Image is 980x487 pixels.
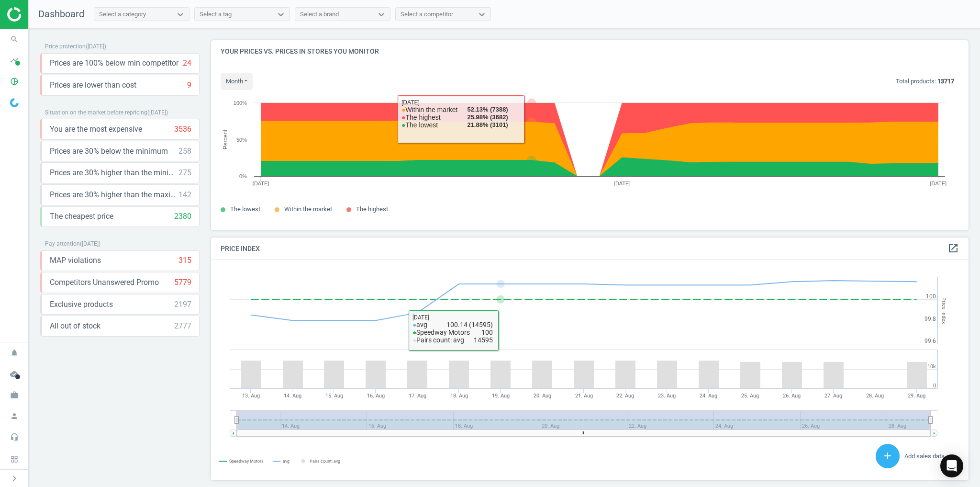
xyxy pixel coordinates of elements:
[937,78,954,85] b: 13717
[200,10,232,19] div: Select a tag
[50,277,159,288] span: Competitors Unanswered Promo
[904,453,945,460] span: Add sales data
[80,240,100,247] span: ( [DATE] )
[401,10,453,19] div: Select a competitor
[927,363,936,370] text: 10k
[5,428,23,446] i: headset_mic
[7,7,75,22] img: ajHJNr6hYgQAAAAASUVORK5CYII=
[492,393,510,399] tspan: 19. Aug
[45,109,147,116] span: Situation on the market before repricing
[300,10,339,19] div: Select a brand
[38,8,84,20] span: Dashboard
[367,393,385,399] tspan: 16. Aug
[947,242,959,255] a: open_in_new
[882,450,893,462] i: add
[99,10,146,19] div: Select a category
[930,181,947,186] tspan: [DATE]
[310,459,340,464] tspan: Pairs count: avg
[174,299,191,310] div: 2197
[174,277,191,288] div: 5779
[174,211,191,222] div: 2380
[50,255,101,266] span: MAP violations
[187,80,191,91] div: 9
[86,43,106,50] span: ( [DATE] )
[876,444,900,468] button: add
[239,173,247,179] text: 0%
[50,190,178,200] span: Prices are 30% higher than the maximal
[174,321,191,331] div: 2777
[534,393,551,399] tspan: 20. Aug
[50,124,142,135] span: You are the most expensive
[741,393,759,399] tspan: 25. Aug
[924,338,936,344] text: 99.6
[924,316,936,322] text: 99.8
[783,393,801,399] tspan: 26. Aug
[147,109,168,116] span: ( [DATE] )
[242,393,260,399] tspan: 13. Aug
[178,146,191,157] div: 258
[5,51,23,69] i: timeline
[824,393,842,399] tspan: 27. Aug
[947,242,959,254] i: open_in_new
[866,393,884,399] tspan: 28. Aug
[230,205,260,213] span: The lowest
[234,100,247,106] text: 100%
[896,77,954,86] p: Total products:
[356,205,388,213] span: The highest
[700,393,717,399] tspan: 24. Aug
[50,299,113,310] span: Exclusive products
[933,383,936,389] text: 0
[5,72,23,91] i: pie_chart_outlined
[450,393,468,399] tspan: 18. Aug
[178,190,191,200] div: 142
[941,297,947,324] tspan: Price Index
[50,211,113,222] span: The cheapest price
[211,238,969,260] h4: Price Index
[616,393,634,399] tspan: 22. Aug
[5,365,23,383] i: cloud_done
[183,58,191,68] div: 24
[614,181,631,186] tspan: [DATE]
[926,293,936,300] text: 100
[50,168,178,178] span: Prices are 30% higher than the minimum
[2,472,26,485] button: chevron_right
[229,459,264,464] tspan: Speedway Motors
[5,386,23,404] i: work
[178,168,191,178] div: 275
[253,181,269,186] tspan: [DATE]
[178,255,191,266] div: 315
[45,240,80,247] span: Pay attention
[284,205,332,213] span: Within the market
[325,393,343,399] tspan: 15. Aug
[5,30,23,48] i: search
[50,321,100,331] span: All out of stock
[45,43,86,50] span: Price protection
[283,459,290,464] tspan: avg
[236,137,247,143] text: 50%
[284,393,301,399] tspan: 14. Aug
[575,393,593,399] tspan: 21. Aug
[409,393,426,399] tspan: 17. Aug
[9,473,20,484] i: chevron_right
[50,58,178,68] span: Prices are 100% below min competitor
[5,407,23,425] i: person
[5,344,23,362] i: notifications
[940,454,963,477] div: Open Intercom Messenger
[50,146,168,157] span: Prices are 30% below the minimum
[222,129,229,149] tspan: Percent
[10,98,19,107] img: wGWNvw8QSZomAAAAABJRU5ErkJggg==
[658,393,676,399] tspan: 23. Aug
[908,393,925,399] tspan: 29. Aug
[221,73,253,90] button: month
[174,124,191,135] div: 3536
[211,40,969,63] h4: Your prices vs. prices in stores you monitor
[50,80,136,91] span: Prices are lower than cost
